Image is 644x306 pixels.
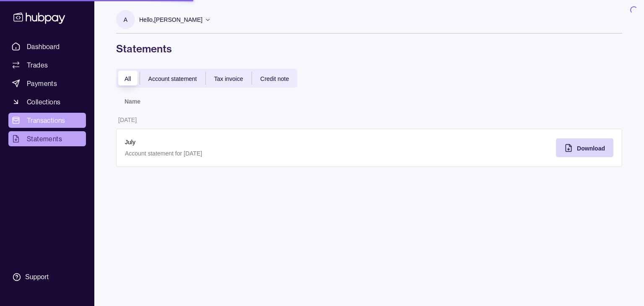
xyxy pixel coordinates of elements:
a: Trades [8,57,86,73]
h1: Statements [116,42,622,55]
span: Credit note [260,75,289,82]
p: Account statement for [DATE] [125,149,361,158]
div: Support [25,272,49,282]
p: Name [125,98,140,105]
span: Transactions [27,115,65,125]
span: Trades [27,60,48,70]
span: Collections [27,97,60,107]
a: Statements [8,131,86,146]
span: Payments [27,78,57,88]
a: Support [8,268,86,286]
span: All [125,75,131,82]
a: Transactions [8,113,86,128]
p: A [124,15,127,24]
button: Download [556,138,613,157]
span: Tax invoice [214,75,243,82]
span: Account statement [148,75,197,82]
div: documentTypes [116,69,297,88]
span: Dashboard [27,41,60,52]
span: Statements [27,134,62,144]
p: [DATE] [118,117,137,123]
a: Collections [8,94,86,109]
a: Payments [8,76,86,91]
a: Dashboard [8,39,86,54]
p: July [125,137,361,147]
p: Hello, [PERSON_NAME] [139,15,203,24]
span: Download [577,145,605,152]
